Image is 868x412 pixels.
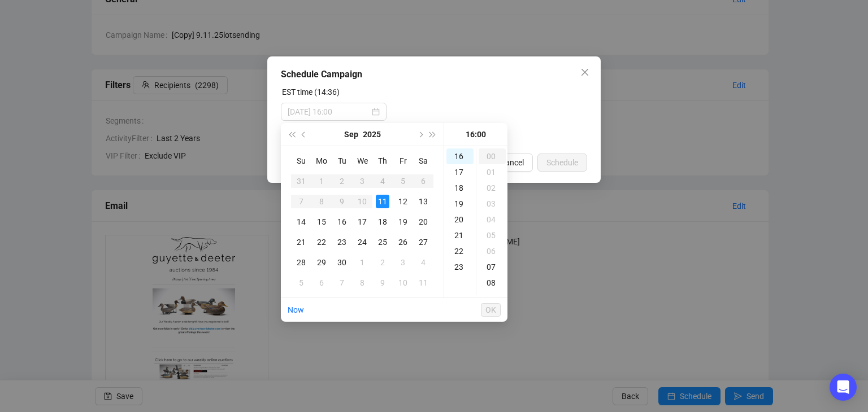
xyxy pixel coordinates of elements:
div: 16:00 [449,123,503,146]
div: 13 [416,195,430,208]
td: 2025-09-23 [332,232,352,252]
div: 26 [396,235,410,249]
div: 14 [294,215,308,229]
div: 21 [294,235,308,249]
div: 6 [315,276,328,290]
td: 2025-10-07 [332,273,352,293]
td: 2025-09-04 [372,171,393,191]
div: 27 [416,235,430,249]
td: 2025-09-26 [393,232,413,252]
div: 30 [335,256,349,269]
div: 01 [479,164,506,180]
th: Tu [332,151,352,171]
div: 20 [446,212,474,227]
button: Cancel [491,154,533,172]
div: 8 [355,276,369,290]
th: Sa [413,151,433,171]
div: 21 [446,227,474,243]
div: 15 [315,215,328,229]
button: Next month (PageDown) [414,123,426,146]
div: 06 [479,243,506,259]
div: 03 [479,196,506,212]
button: Choose a month [344,123,358,146]
td: 2025-10-01 [352,252,372,273]
th: Su [291,151,311,171]
div: 18 [376,215,389,229]
div: 28 [294,256,308,269]
td: 2025-08-31 [291,171,311,191]
td: 2025-10-10 [393,273,413,293]
div: 4 [416,256,430,269]
td: 2025-10-02 [372,252,393,273]
button: Last year (Control + left) [285,123,298,146]
td: 2025-09-24 [352,232,372,252]
div: 24 [355,235,369,249]
div: 7 [294,195,308,208]
td: 2025-09-17 [352,212,372,232]
td: 2025-09-22 [311,232,332,252]
div: 8 [315,195,328,208]
div: 7 [335,276,349,290]
button: Choose a year [363,123,381,146]
div: 10 [396,276,410,290]
div: 22 [446,243,474,259]
div: 08 [479,275,506,291]
td: 2025-10-04 [413,252,433,273]
td: 2025-09-21 [291,232,311,252]
div: 18 [446,180,474,196]
div: 23 [446,259,474,275]
div: 3 [396,256,410,269]
td: 2025-09-20 [413,212,433,232]
div: 25 [376,235,389,249]
td: 2025-09-29 [311,252,332,273]
div: 3 [355,174,369,188]
div: Open Intercom Messenger [830,374,857,401]
td: 2025-09-19 [393,212,413,232]
input: Select date [288,106,370,118]
td: 2025-09-18 [372,212,393,232]
div: 9 [335,195,349,208]
td: 2025-09-15 [311,212,332,232]
button: OK [481,303,501,317]
div: 07 [479,259,506,275]
td: 2025-09-03 [352,171,372,191]
td: 2025-09-30 [332,252,352,273]
td: 2025-09-02 [332,171,352,191]
td: 2025-10-05 [291,273,311,293]
td: 2025-09-08 [311,191,332,212]
div: 5 [294,276,308,290]
div: 09 [479,291,506,306]
div: 11 [376,195,389,208]
td: 2025-10-09 [372,273,393,293]
th: We [352,151,372,171]
div: 2 [335,174,349,188]
div: 02 [479,180,506,196]
span: Cancel [500,156,524,169]
th: Fr [393,151,413,171]
button: Schedule [537,154,587,172]
td: 2025-09-14 [291,212,311,232]
td: 2025-09-01 [311,171,332,191]
div: 5 [396,174,410,188]
div: 16 [446,148,474,164]
div: 6 [416,174,430,188]
td: 2025-09-28 [291,252,311,273]
button: Previous month (PageUp) [298,123,310,146]
a: Now [288,305,304,314]
div: 23 [335,235,349,249]
td: 2025-09-07 [291,191,311,212]
div: 19 [446,196,474,212]
div: 31 [294,174,308,188]
td: 2025-09-10 [352,191,372,212]
div: 00 [479,148,506,164]
div: 05 [479,227,506,243]
div: 22 [315,235,328,249]
button: Next year (Control + right) [427,123,439,146]
span: close [580,68,589,77]
div: 16 [335,215,349,229]
td: 2025-09-16 [332,212,352,232]
td: 2025-09-09 [332,191,352,212]
div: 12 [396,195,410,208]
td: 2025-10-06 [311,273,332,293]
td: 2025-10-11 [413,273,433,293]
